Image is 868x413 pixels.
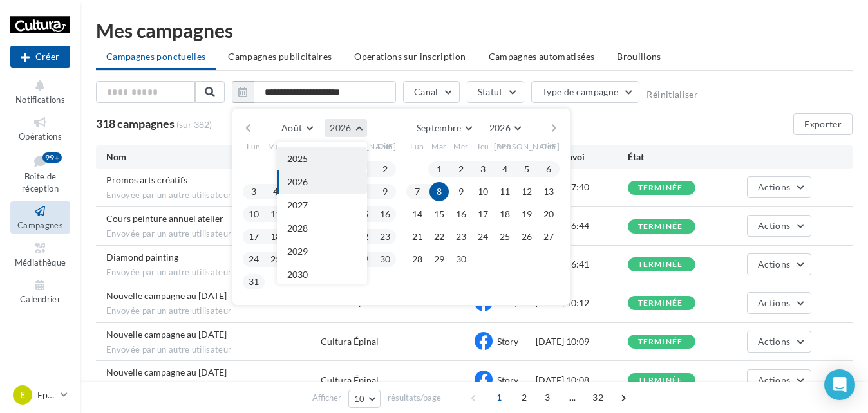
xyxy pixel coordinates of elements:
button: Réinitialiser [646,89,698,100]
div: Open Intercom Messenger [824,369,855,400]
div: [DATE] 16:44 [536,219,628,232]
span: Campagnes publicitaires [228,51,332,62]
span: (sur 382) [176,118,212,131]
a: Boîte de réception99+ [10,150,70,197]
span: 2030 [287,269,308,280]
button: 2 [451,160,471,179]
div: terminée [638,184,683,192]
span: 2026 [330,122,351,133]
button: 9 [375,182,395,201]
button: 30 [375,250,395,269]
button: 2026 [484,119,526,137]
button: 18 [495,205,514,224]
button: Actions [747,292,811,314]
span: Actions [758,220,790,231]
button: 24 [244,250,263,269]
button: 22 [429,227,449,246]
div: 99+ [42,152,62,163]
span: Envoyée par un autre utilisateur [106,228,321,240]
a: E Epinal [10,383,70,407]
span: Campagnes [17,220,63,230]
button: 12 [517,182,536,201]
button: 21 [408,227,427,246]
div: [DATE] 10:12 [536,297,628,309]
button: 29 [429,250,449,269]
span: [PERSON_NAME] [330,141,397,152]
span: Notifications [15,95,65,105]
div: terminée [638,376,683,385]
button: 6 [539,160,558,179]
span: 2027 [287,199,308,210]
button: 25 [495,227,514,246]
button: 20 [539,205,558,224]
button: 2029 [277,240,367,263]
button: Actions [747,215,811,237]
button: Canal [403,81,460,103]
span: Dim [377,141,393,152]
button: 17 [473,205,493,224]
button: 3 [244,182,263,201]
span: 2026 [489,122,511,133]
span: Boîte de réception [22,171,59,194]
span: Mer [453,141,469,152]
span: Envoyée par un autre utilisateur [106,344,321,356]
div: terminée [638,338,683,346]
a: Médiathèque [10,239,70,270]
button: 17 [244,227,263,246]
span: Septembre [417,122,462,133]
span: Operations sur inscription [354,51,466,62]
div: [DATE] 10:09 [536,335,628,348]
span: Cours peinture annuel atelier [106,213,223,224]
button: 2026 [325,119,366,137]
div: Cultura Épinal [321,335,379,348]
button: 14 [408,205,427,224]
span: résultats/page [388,392,441,404]
button: Notifications [10,76,70,107]
button: 13 [539,182,558,201]
div: Cultura Épinal [321,374,379,387]
button: 3 [473,160,493,179]
button: 18 [266,227,285,246]
span: 2029 [287,246,308,257]
div: État [628,151,720,163]
button: 2 [375,160,395,179]
div: terminée [638,299,683,307]
button: 2030 [277,263,367,286]
span: Actions [758,374,790,385]
button: Exporter [793,113,853,135]
button: Août [276,119,317,137]
button: 16 [451,205,471,224]
a: Campagnes [10,201,70,233]
button: Créer [10,46,70,68]
span: Nouvelle campagne au 03-09-2025 [106,290,227,301]
span: 2026 [287,176,308,187]
button: 2027 [277,194,367,217]
button: 9 [451,182,471,201]
button: 25 [266,250,285,269]
button: 10 [473,182,493,201]
span: Août [281,122,302,133]
span: 10 [354,394,365,404]
span: 2 [514,387,534,408]
button: 2026 [277,170,367,194]
button: 31 [244,272,263,291]
button: 28 [408,250,427,269]
div: Nouvelle campagne [10,46,70,68]
button: 16 [375,205,395,224]
button: 10 [244,205,263,224]
span: Actions [758,259,790,270]
button: 2028 [277,217,367,240]
button: 30 [451,250,471,269]
p: Epinal [37,389,55,401]
button: 27 [539,227,558,246]
span: 2028 [287,223,308,234]
button: Actions [747,369,811,391]
span: Lun [247,141,261,152]
button: 4 [266,182,285,201]
span: E [20,389,25,401]
span: 318 campagnes [96,116,175,131]
span: Envoyée par un autre utilisateur [106,190,321,201]
div: Mes campagnes [96,21,853,40]
div: Date d'envoi [536,151,628,163]
span: [PERSON_NAME] [494,141,560,152]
